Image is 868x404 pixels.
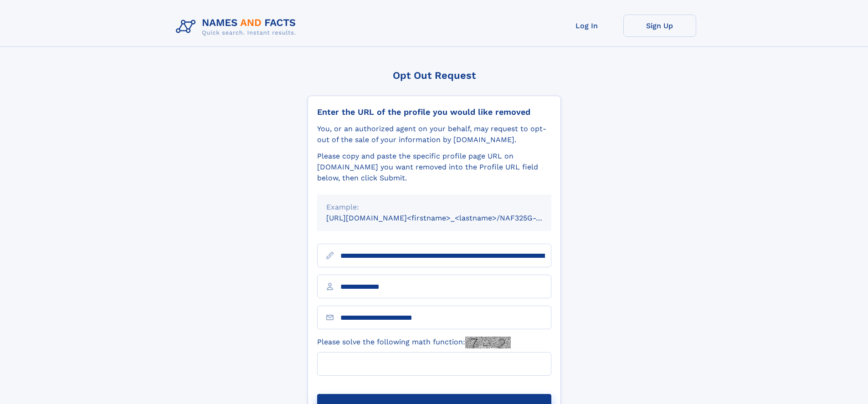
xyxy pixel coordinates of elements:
[317,123,551,145] div: You, or an authorized agent on your behalf, may request to opt-out of the sale of your informatio...
[317,151,551,184] div: Please copy and paste the specific profile page URL on [DOMAIN_NAME] you want removed into the Pr...
[550,15,623,37] a: Log In
[317,337,511,348] label: Please solve the following math function:
[317,107,551,117] div: Enter the URL of the profile you would like removed
[308,70,561,81] div: Opt Out Request
[326,202,542,213] div: Example:
[326,214,569,222] small: [URL][DOMAIN_NAME]<firstname>_<lastname>/NAF325G-xxxxxxxx
[623,15,696,37] a: Sign Up
[172,15,303,39] img: Logo Names and Facts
